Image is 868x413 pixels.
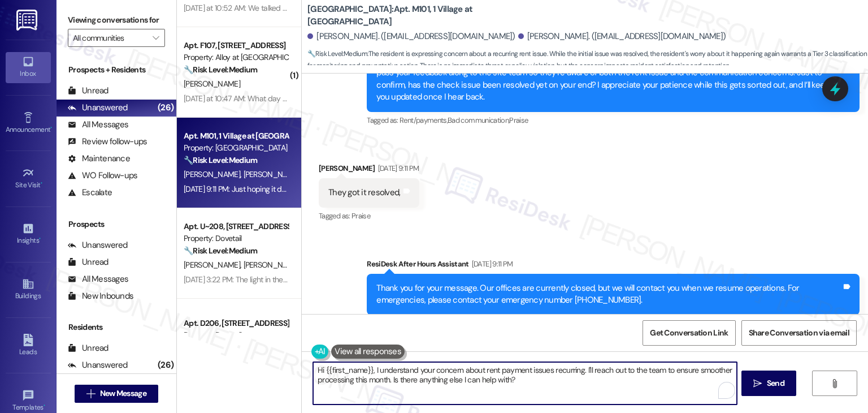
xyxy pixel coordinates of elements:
span: Rent/payments , [400,115,448,125]
div: [PERSON_NAME]. ([EMAIL_ADDRESS][DOMAIN_NAME]) [307,31,515,42]
div: Property: Alloy at [GEOGRAPHIC_DATA] [184,51,288,63]
div: Escalate [68,187,112,199]
span: [PERSON_NAME] [184,169,244,179]
div: Hi [PERSON_NAME], thank you for sharing this. I’m sorry to hear about the trouble reaching the of... [376,55,841,104]
span: Get Conversation Link [650,327,728,339]
div: (26) [155,99,176,117]
div: [DATE] at 10:52 AM: We talked to security about it and they said that it was missing from my aunt... [184,3,819,13]
div: Unread [68,342,108,354]
span: Send [767,377,784,389]
div: Apt. D206, [STREET_ADDRESS][PERSON_NAME] [184,317,288,329]
div: [PERSON_NAME] [319,162,419,178]
div: Apt. M101, 1 Village at [GEOGRAPHIC_DATA] [184,130,288,142]
label: Viewing conversations for [68,11,165,29]
button: New Message [75,385,158,403]
div: Tagged as: [367,112,860,128]
div: Thank you for your message. Our offices are currently closed, but we will contact you when we res... [376,282,841,307]
span: : The resident is expressing concern about a recurring rent issue. While the initial issue was re... [307,48,868,72]
div: All Messages [68,119,128,131]
div: Review follow-ups [68,136,147,148]
div: Unanswered [68,102,128,114]
div: All Messages [68,273,128,285]
div: [DATE] 9:11 PM: Just hoping it doesn't happen again this month [184,184,384,194]
strong: 🔧 Risk Level: Medium [184,246,257,256]
span: Praise [509,115,528,125]
span: [PERSON_NAME] [184,260,244,270]
div: New Inbounds [68,290,133,302]
div: Prospects + Residents [57,64,176,76]
div: [DATE] 9:11 PM [469,258,513,270]
span: • [44,402,45,410]
a: Inbox [6,52,51,83]
span: Share Conversation via email [749,327,849,339]
span: [PERSON_NAME] [244,260,300,270]
input: All communities [73,29,147,47]
img: ResiDesk Logo [16,10,40,31]
div: Unanswered [68,359,128,371]
div: Unread [68,256,108,268]
a: Insights • [6,219,51,249]
i:  [753,379,762,388]
textarea: To enrich screen reader interactions, please activate Accessibility in Grammarly extension settings [313,362,736,405]
span: Bad communication , [448,115,509,125]
strong: 🔧 Risk Level: Medium [307,49,367,58]
div: [DATE] 3:22 PM: The light in the microwave was also blown [184,274,373,285]
span: • [50,124,52,132]
div: [PERSON_NAME]. ([EMAIL_ADDRESS][DOMAIN_NAME]) [518,31,726,42]
a: Leads [6,330,51,361]
div: [DATE] at 10:47 AM: What day works for them? [184,93,335,104]
span: • [39,235,41,243]
b: [GEOGRAPHIC_DATA]: Apt. M101, 1 Village at [GEOGRAPHIC_DATA] [307,3,533,28]
div: Property: Dovetail [184,233,288,244]
button: Get Conversation Link [643,320,735,346]
span: Praise [351,211,370,221]
div: Unanswered [68,239,128,251]
i:  [86,389,95,398]
div: (26) [155,356,176,374]
i:  [830,379,839,388]
a: Site Visit • [6,164,51,194]
div: Property: Dovetail [184,329,288,341]
button: Share Conversation via email [741,320,857,346]
div: Apt. F107, [STREET_ADDRESS] [184,40,288,51]
div: [DATE] 9:11 PM [375,162,419,174]
strong: 🔧 Risk Level: Medium [184,64,257,75]
span: [PERSON_NAME] [244,169,300,179]
div: Tagged as: [319,208,419,224]
i:  [153,33,159,42]
div: Unread [68,85,108,97]
div: They got it resolved, [328,187,400,199]
div: Residents [57,321,176,333]
span: New Message [100,388,146,399]
div: ResiDesk After Hours Assistant [367,258,860,274]
button: Send [741,371,796,396]
div: WO Follow-ups [68,170,137,182]
div: Prospects [57,218,176,230]
div: Maintenance [68,153,130,165]
a: Buildings [6,274,51,305]
div: Apt. U~208, [STREET_ADDRESS][PERSON_NAME] [184,221,288,233]
div: Property: [GEOGRAPHIC_DATA] [184,142,288,154]
span: • [41,179,42,187]
strong: 🔧 Risk Level: Medium [184,155,257,165]
span: [PERSON_NAME] [184,79,240,89]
